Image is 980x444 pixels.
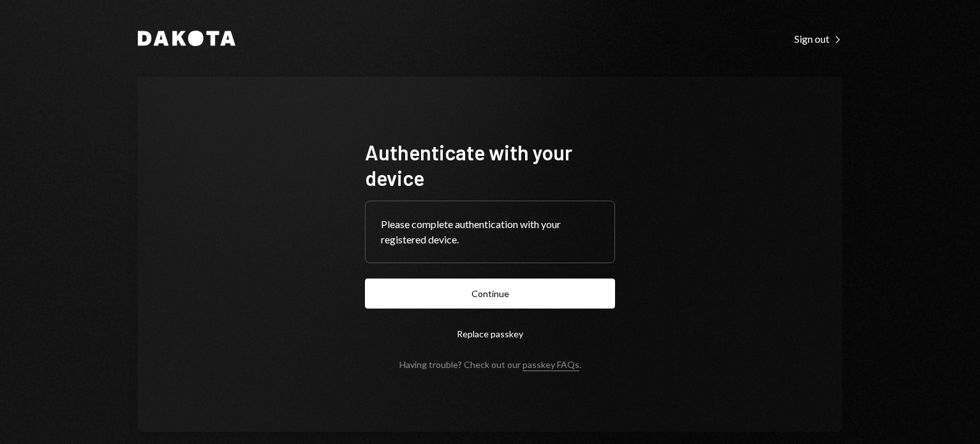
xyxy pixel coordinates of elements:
div: Sign out [794,33,842,45]
a: Sign out [794,31,842,45]
button: Replace passkey [365,319,615,349]
a: passkey FAQs [523,359,579,371]
h1: Authenticate with your device [365,139,615,190]
div: Please complete authentication with your registered device. [381,217,599,247]
div: Having trouble? Check out our . [399,359,581,370]
button: Continue [365,279,615,309]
